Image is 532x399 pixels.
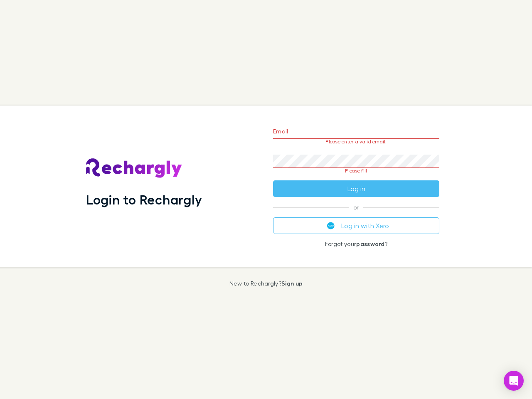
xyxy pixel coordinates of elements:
h1: Login to Rechargly [86,192,202,207]
div: Open Intercom Messenger [504,371,524,391]
p: Please enter a valid email. [273,139,439,145]
p: Forgot your ? [273,241,439,247]
span: or [273,207,439,207]
img: Rechargly's Logo [86,158,182,178]
a: Sign up [281,280,303,287]
p: Please fill [273,168,439,174]
button: Log in [273,180,439,197]
button: Log in with Xero [273,217,439,234]
a: password [356,240,384,247]
p: New to Rechargly? [229,280,303,287]
img: Xero's logo [327,222,335,229]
